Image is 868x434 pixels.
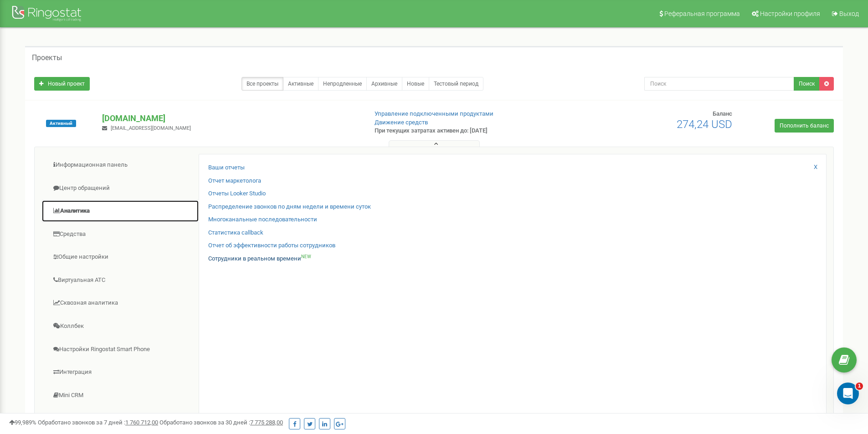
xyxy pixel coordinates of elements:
a: Коллбек [41,315,199,337]
a: Управление подключенными продуктами [375,110,493,117]
a: Активные [283,77,318,91]
span: Обработано звонков за 30 дней : [159,419,283,426]
a: Виртуальная АТС [41,269,199,291]
a: Средства [41,223,199,245]
a: Тестовый период [429,77,483,91]
a: Статистика callback [208,229,263,237]
a: Сотрудники в реальном времениNEW [208,255,311,263]
span: Обработано звонков за 7 дней : [38,419,158,426]
p: [DOMAIN_NAME] [102,112,360,124]
button: Поиск [794,77,820,91]
a: Многоканальные последовательности [208,215,317,224]
a: Информационная панель [41,154,199,176]
a: Центр обращений [41,177,199,199]
a: Пополнить баланс [775,119,834,133]
p: При текущих затратах активен до: [DATE] [375,127,564,135]
a: X [814,163,817,172]
a: Коллтрекинг [41,407,199,429]
span: Настройки профиля [760,10,820,17]
input: Поиск [644,77,794,91]
a: Новые [402,77,429,91]
h5: Проекты [32,54,62,62]
sup: NEW [301,254,311,259]
a: Новый проект [34,77,90,91]
a: Сквозная аналитика [41,292,199,314]
a: Отчеты Looker Studio [208,189,266,198]
span: Активный [46,120,76,127]
u: 1 760 712,00 [125,419,158,426]
a: Ваши отчеты [208,163,245,172]
a: Отчет маркетолога [208,177,261,185]
a: Mini CRM [41,384,199,407]
span: Реферальная программа [664,10,740,17]
span: Выход [839,10,859,17]
span: 1 [856,383,863,390]
a: Распределение звонков по дням недели и времени суток [208,203,371,211]
a: Движение средств [375,119,428,126]
a: Отчет об эффективности работы сотрудников [208,241,335,250]
u: 7 775 288,00 [250,419,283,426]
a: Настройки Ringostat Smart Phone [41,338,199,361]
span: [EMAIL_ADDRESS][DOMAIN_NAME] [111,125,191,131]
iframe: Intercom live chat [837,383,859,404]
a: Интеграция [41,361,199,383]
a: Общие настройки [41,246,199,268]
a: Архивные [366,77,402,91]
a: Непродленные [318,77,367,91]
span: Баланс [713,110,732,117]
a: Аналитика [41,200,199,222]
a: Все проекты [241,77,283,91]
span: 99,989% [9,419,36,426]
span: 274,24 USD [677,118,732,131]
